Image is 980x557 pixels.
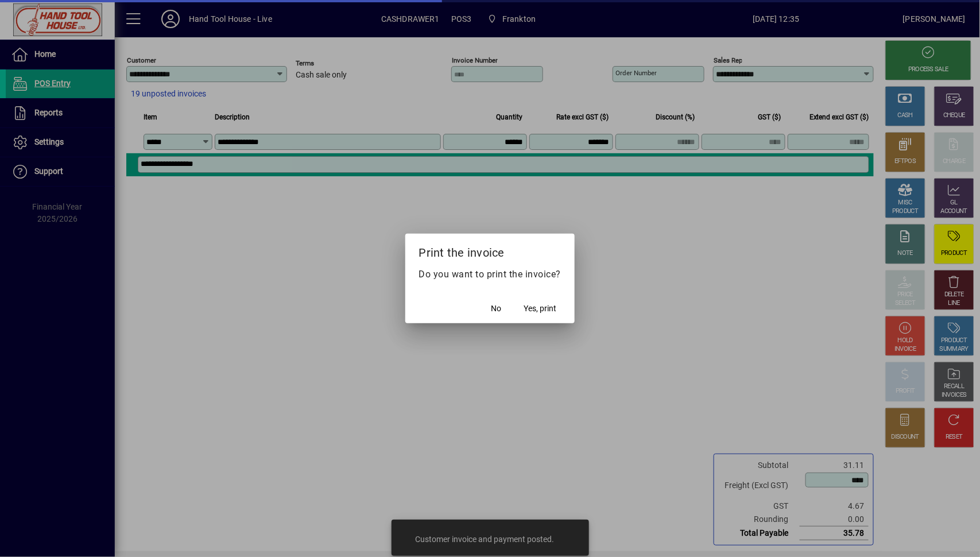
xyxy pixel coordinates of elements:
p: Do you want to print the invoice? [419,268,561,281]
button: Yes, print [519,298,561,319]
span: No [491,303,501,315]
button: No [478,298,514,319]
h2: Print the invoice [405,234,575,267]
span: Yes, print [524,303,556,315]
